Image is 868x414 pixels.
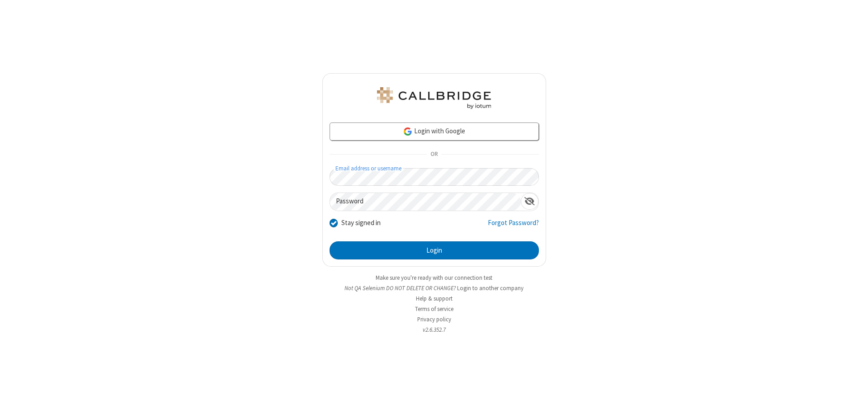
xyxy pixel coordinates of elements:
a: Login with Google [330,122,539,141]
a: Forgot Password? [488,218,539,235]
button: Login to another company [457,284,524,292]
li: Not QA Selenium DO NOT DELETE OR CHANGE? [322,284,546,292]
input: Email address or username [330,168,539,186]
a: Help & support [416,295,453,302]
div: Show password [521,193,538,210]
img: google-icon.png [403,127,413,136]
a: Make sure you're ready with our connection test [376,274,492,282]
button: Login [330,241,539,259]
a: Privacy policy [417,315,451,323]
img: QA Selenium DO NOT DELETE OR CHANGE [375,87,493,109]
span: OR [427,148,441,161]
li: v2.6.352.7 [322,325,546,334]
a: Terms of service [415,305,453,313]
input: Password [330,193,521,211]
label: Stay signed in [341,218,381,228]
